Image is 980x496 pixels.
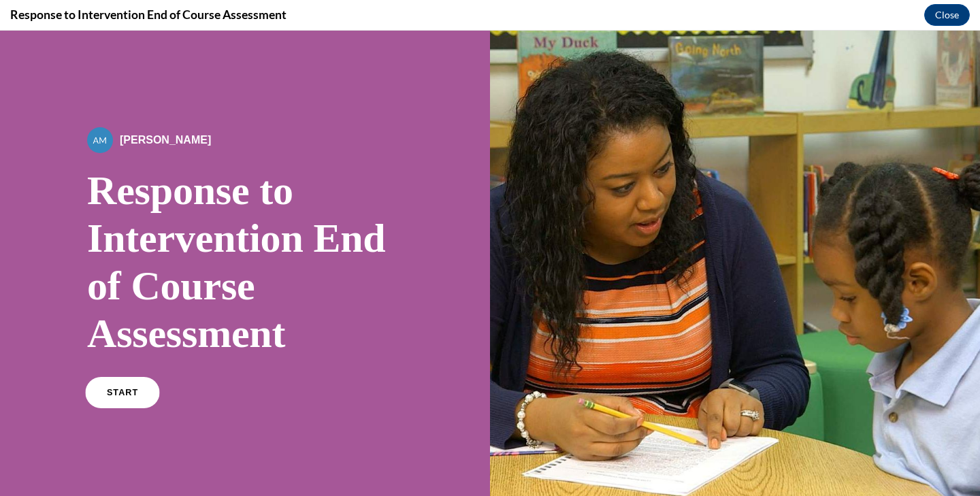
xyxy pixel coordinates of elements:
[120,103,211,115] span: [PERSON_NAME]
[87,136,403,327] h1: Response to Intervention End of Course Assessment
[924,4,970,26] button: Close
[107,357,138,367] span: START
[85,346,159,378] a: START
[10,6,287,23] h4: Response to Intervention End of Course Assessment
